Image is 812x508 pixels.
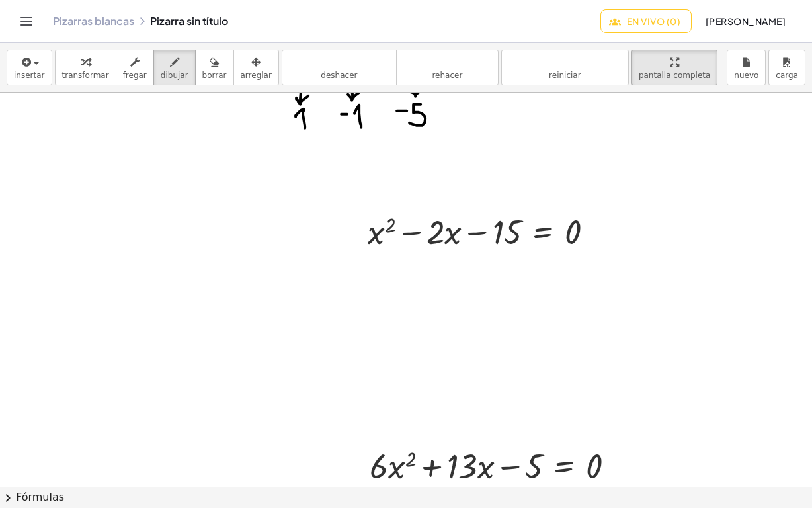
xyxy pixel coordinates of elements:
button: insertar [7,50,52,85]
button: fregar [116,50,154,85]
button: dibujar [153,50,196,85]
font: borrar [202,71,227,80]
font: En vivo (0) [627,15,680,27]
button: rehacerrehacer [396,50,499,85]
font: dibujar [161,71,188,80]
font: insertar [14,71,45,80]
font: nuevo [734,71,758,80]
a: Pizarras blancas [53,15,134,28]
button: transformar [55,50,116,85]
font: rehacer [432,71,462,80]
font: reiniciar [549,71,581,80]
font: Fórmulas [16,491,64,503]
font: arreglar [241,71,272,80]
font: deshacer [321,71,357,80]
font: transformar [62,71,109,80]
button: arreglar [233,50,279,85]
font: Pizarras blancas [53,14,134,28]
button: refrescarreiniciar [501,50,629,85]
button: pantalla completa [631,50,718,85]
font: carga [776,71,798,80]
font: fregar [123,71,147,80]
font: rehacer [403,56,491,68]
font: pantalla completa [639,71,711,80]
font: deshacer [289,56,389,68]
font: refrescar [508,56,622,68]
button: En vivo (0) [600,9,692,33]
button: carga [768,50,805,85]
button: deshacerdeshacer [282,50,397,85]
font: [PERSON_NAME] [706,15,786,27]
button: Cambiar navegación [16,11,37,32]
button: [PERSON_NAME] [694,9,796,33]
button: borrar [195,50,234,85]
button: nuevo [727,50,766,85]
